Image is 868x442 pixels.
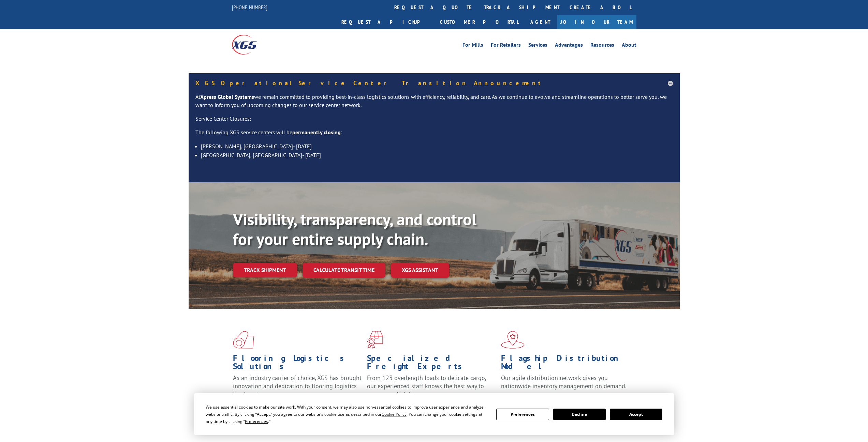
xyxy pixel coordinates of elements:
[501,354,630,374] h1: Flagship Distribution Model
[195,115,251,122] u: Service Center Closures:
[382,411,407,417] span: Cookie Policy
[336,15,435,29] a: Request a pickup
[195,93,673,115] p: At we remain committed to providing best-in-class logistics solutions with efficiency, reliabilit...
[194,393,674,435] div: Cookie Consent Prompt
[590,42,614,50] a: Resources
[462,42,483,50] a: For Mills
[557,15,636,29] a: Join Our Team
[367,374,496,404] p: From 123 overlength loads to delicate cargo, our experienced staff knows the best way to move you...
[528,42,547,50] a: Services
[201,142,673,151] li: [PERSON_NAME], [GEOGRAPHIC_DATA]- [DATE]
[201,151,673,159] li: [GEOGRAPHIC_DATA], [GEOGRAPHIC_DATA]- [DATE]
[245,418,268,424] span: Preferences
[233,263,297,277] a: Track shipment
[233,354,362,374] h1: Flooring Logistics Solutions
[553,409,606,420] button: Decline
[195,80,673,86] h5: XGS Operational Service Center Transition Announcement
[292,129,341,136] strong: permanently closing
[195,128,673,142] p: The following XGS service centers will be :
[622,42,636,50] a: About
[367,354,496,374] h1: Specialized Freight Experts
[491,42,521,50] a: For Retailers
[206,403,488,425] div: We use essential cookies to make our site work. With your consent, we may also use non-essential ...
[391,263,449,277] a: XGS ASSISTANT
[232,4,267,11] a: [PHONE_NUMBER]
[233,209,476,249] b: Visibility, transparency, and control for your entire supply chain.
[501,374,627,390] span: Our agile distribution network gives you nationwide inventory management on demand.
[496,409,549,420] button: Preferences
[524,15,557,29] a: Agent
[233,331,254,349] img: xgs-icon-total-supply-chain-intelligence-red
[303,263,385,277] a: Calculate transit time
[233,374,362,398] span: As an industry carrier of choice, XGS has brought innovation and dedication to flooring logistics...
[501,331,525,349] img: xgs-icon-flagship-distribution-model-red
[555,42,583,50] a: Advantages
[610,409,662,420] button: Accept
[435,15,524,29] a: Customer Portal
[200,93,254,100] strong: Xpress Global Systems
[367,331,383,349] img: xgs-icon-focused-on-flooring-red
